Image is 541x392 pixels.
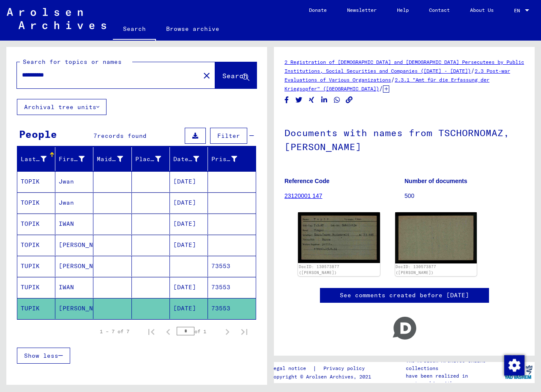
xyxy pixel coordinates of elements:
div: Prisoner # [211,152,248,166]
mat-cell: TUPIK [17,277,55,298]
mat-header-cell: Last Name [17,147,55,171]
div: | [270,364,375,373]
mat-cell: 73553 [208,277,256,298]
b: Number of documents [404,178,467,184]
mat-cell: 73553 [208,298,256,319]
img: 001.jpg [298,212,380,263]
mat-cell: Jwan [55,171,93,192]
mat-label: Search for topics or names [23,58,122,66]
mat-cell: TUPIK [17,256,55,277]
div: Prisoner # [211,155,237,164]
button: First page [143,323,160,340]
span: / [391,76,395,83]
span: 7 [93,132,97,140]
mat-icon: close [202,71,212,81]
mat-cell: 73553 [208,256,256,277]
a: Search [113,19,156,41]
a: Privacy policy [317,364,375,373]
span: records found [97,132,147,140]
div: Last Name [21,155,46,164]
p: 500 [404,192,524,200]
mat-cell: [DATE] [170,298,208,319]
div: People [19,126,57,142]
p: have been realized in partnership with [406,372,502,387]
span: / [471,67,475,74]
a: See comments created before [DATE] [340,291,469,300]
div: Last Name [21,152,57,166]
span: EN [514,8,523,14]
a: DocID: 130573877 ([PERSON_NAME]) [396,264,436,275]
img: Arolsen_neg.svg [7,8,106,29]
div: Place of Birth [135,152,172,166]
mat-cell: [DATE] [170,171,208,192]
span: / [379,85,383,92]
mat-cell: TOPIK [17,214,55,234]
mat-cell: [DATE] [170,214,208,234]
mat-cell: [PERSON_NAME] [55,298,93,319]
button: Share on LinkedIn [320,95,329,105]
button: Show less [17,348,70,364]
img: 002.jpg [395,212,477,263]
button: Archival tree units [17,99,107,115]
a: 2 Registration of [DEMOGRAPHIC_DATA] and [DEMOGRAPHIC_DATA] Persecutees by Public Institutions, S... [284,59,524,74]
img: yv_logo.png [503,362,534,383]
button: Search [215,62,257,88]
mat-header-cell: Date of Birth [170,147,208,171]
mat-header-cell: Maiden Name [93,147,131,171]
mat-cell: TOPIK [17,235,55,255]
p: Copyright © Arolsen Archives, 2021 [270,373,375,381]
span: Filter [217,132,240,140]
mat-cell: TOPIK [17,192,55,213]
button: Last page [236,323,253,340]
a: Legal notice [270,364,313,373]
button: Share on Twitter [295,95,303,105]
mat-cell: TOPIK [17,171,55,192]
span: Search [222,71,248,80]
div: Maiden Name [97,152,133,166]
mat-cell: IWAN [55,214,93,234]
button: Copy link [345,95,354,105]
div: First Name [59,152,95,166]
h1: Documents with names from TSCHORNOMAZ, [PERSON_NAME] [284,113,524,164]
mat-cell: [DATE] [170,277,208,298]
mat-header-cell: Place of Birth [132,147,170,171]
button: Share on WhatsApp [333,95,342,105]
mat-header-cell: First Name [55,147,93,171]
mat-cell: TUPIK [17,298,55,319]
button: Previous page [160,323,177,340]
mat-header-cell: Prisoner # [208,147,256,171]
div: Date of Birth [173,155,199,164]
mat-cell: Jwan [55,192,93,213]
div: Change consent [504,355,524,375]
div: of 1 [177,327,219,335]
button: Clear [198,67,215,84]
div: Place of Birth [135,155,161,164]
button: Share on Facebook [282,95,291,105]
a: 23120001 147 [284,192,322,199]
p: The Arolsen Archives online collections [406,357,502,372]
button: Next page [219,323,236,340]
mat-cell: IWAN [55,277,93,298]
div: Date of Birth [173,152,210,166]
b: Reference Code [284,178,330,184]
mat-cell: [DATE] [170,192,208,213]
div: Maiden Name [97,155,123,164]
a: Browse archive [156,19,230,39]
button: Share on Xing [307,95,316,105]
img: Change consent [504,355,525,376]
a: DocID: 130573877 ([PERSON_NAME]) [299,264,339,275]
button: Filter [210,128,247,144]
div: 1 – 7 of 7 [100,328,129,335]
div: First Name [59,155,85,164]
mat-cell: [PERSON_NAME] [55,256,93,277]
mat-cell: [DATE] [170,235,208,255]
mat-cell: [PERSON_NAME] [55,235,93,255]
